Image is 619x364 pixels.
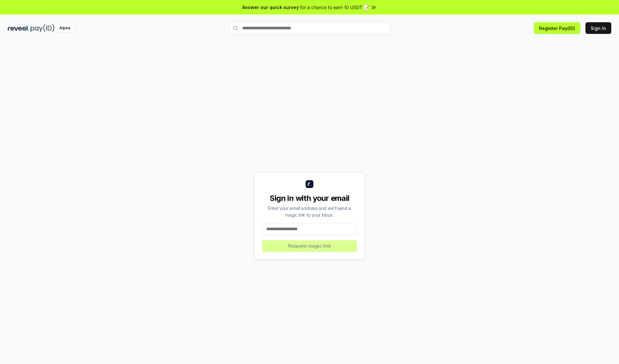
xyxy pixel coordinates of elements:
div: Enter your email address and we’ll send a magic link to your inbox. [262,205,357,218]
span: Answer our quick survey [242,4,299,11]
div: Alpha [56,24,74,32]
button: Register Pay(ID) [534,22,580,34]
div: Sign in with your email [262,193,357,203]
img: reveel_dark [8,24,29,32]
img: logo_small [306,180,313,188]
span: for a chance to earn 10 USDT 📝 [300,4,369,11]
button: Sign In [585,22,611,34]
img: pay_id [31,24,54,32]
